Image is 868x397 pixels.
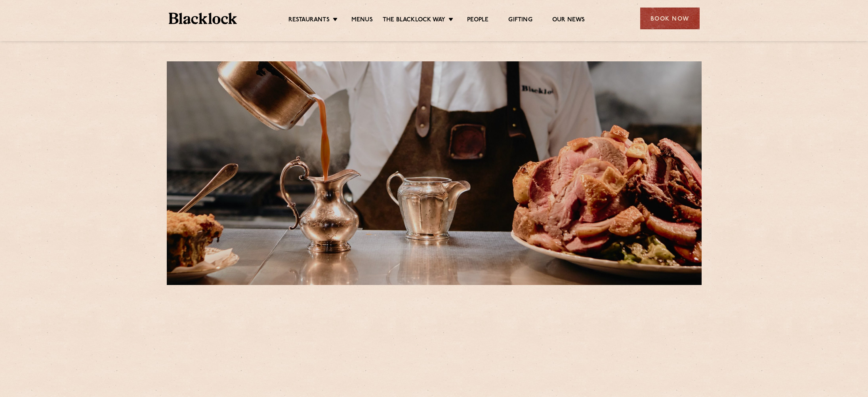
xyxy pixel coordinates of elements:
img: BL_Textured_Logo-footer-cropped.svg [169,13,237,24]
div: Book Now [640,8,700,29]
a: Our News [552,16,585,25]
a: Gifting [508,16,532,25]
a: The Blacklock Way [383,16,445,25]
a: People [467,16,488,25]
a: Restaurants [288,16,330,25]
a: Menus [351,16,373,25]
